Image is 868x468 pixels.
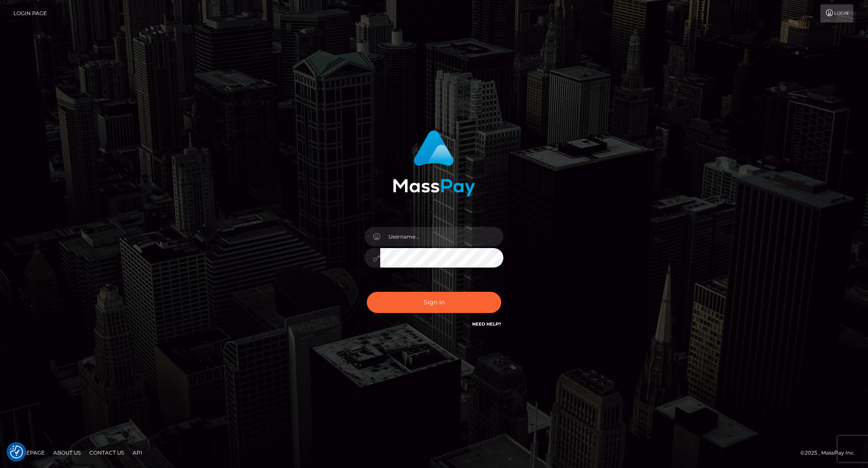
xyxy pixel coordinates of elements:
[393,130,475,197] img: MassPay Login
[800,448,861,458] div: © 2025 , MassPay Inc.
[86,446,127,459] a: Contact Us
[472,321,501,327] a: Need Help?
[129,446,146,459] a: API
[13,4,47,23] a: Login Page
[10,446,48,459] a: Homepage
[820,4,853,23] a: Login
[380,227,503,246] input: Username...
[10,445,23,458] img: Revisit consent button
[367,292,501,313] button: Sign in
[50,446,84,459] a: About Us
[10,445,23,458] button: Consent Preferences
